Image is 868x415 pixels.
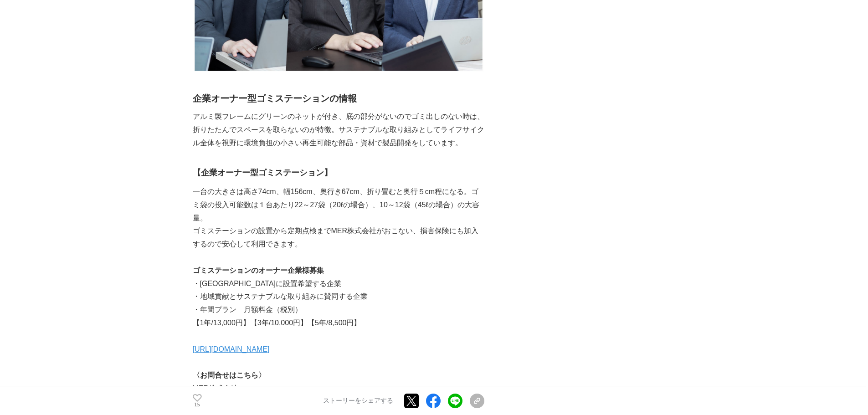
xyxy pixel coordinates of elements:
p: ・[GEOGRAPHIC_DATA]に設置希望する企業 [193,277,484,291]
strong: ゴミステーションのオーナー企業様募集 [193,266,324,274]
h3: 【企業オーナー型ゴミステーション】 [193,166,484,179]
p: ・地域貢献とサステナブルな取り組みに賛同する企業 [193,290,484,303]
p: 【1年/13,000円】【3年/10,000円】【5年/8,500円】 [193,317,484,330]
p: ストーリーをシェアする [323,397,393,405]
p: MER株式会社 [193,382,484,395]
p: ・年間プラン 月額料金（税別） [193,303,484,317]
strong: の情報 [329,93,357,103]
p: ゴミステーションの設置から定期点検までMER株式会社がおこない、損害保険にも加入するので安心して利用できます。 [193,225,484,251]
strong: 〈お問合せはこちら〉 [193,371,266,379]
p: 一台の大きさは高さ74cm、幅156cm、奥行き67cm、折り畳むと奥行５cm程になる。ゴミ袋の投入可能数は１台あたり22～27袋（20ℓの場合）、10～12袋（45ℓの場合）の大容量。 [193,185,484,225]
p: 15 [193,403,202,407]
p: アルミ製フレームにグリーンのネットが付き、底の部分がないのでゴミ出しのない時は、折りたたんでスペースを取らないのが特徴。サステナブルな取り組みとしてライフサイクル全体を視野に環境負担の小さい再生... [193,110,484,149]
a: [URL][DOMAIN_NAME] [193,345,270,353]
h2: 企業オーナー型ゴミステーション [193,91,484,106]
